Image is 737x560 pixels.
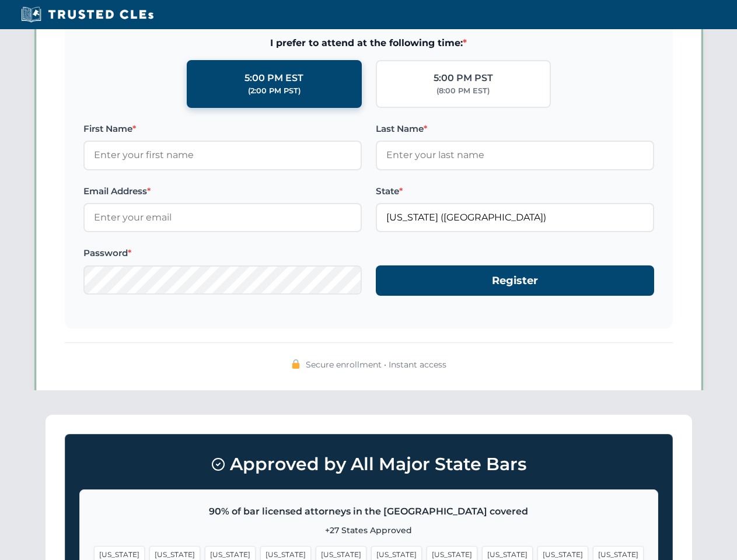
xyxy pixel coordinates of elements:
[244,71,303,86] div: 5:00 PM EST
[83,141,362,170] input: Enter your first name
[83,184,362,198] label: Email Address
[306,358,446,371] span: Secure enrollment • Instant access
[376,203,654,232] input: Louisiana (LA)
[376,141,654,170] input: Enter your last name
[248,85,301,97] div: (2:00 PM PST)
[376,122,654,136] label: Last Name
[83,36,654,51] span: I prefer to attend at the following time:
[434,71,493,86] div: 5:00 PM PST
[94,504,644,519] p: 90% of bar licensed attorneys in the [GEOGRAPHIC_DATA] covered
[83,203,362,232] input: Enter your email
[94,524,644,537] p: +27 States Approved
[376,184,654,198] label: State
[291,359,301,369] img: 🔒
[79,449,658,480] h3: Approved by All Major State Bars
[18,6,157,23] img: Trusted CLEs
[376,265,654,296] button: Register
[83,122,362,136] label: First Name
[436,85,490,97] div: (8:00 PM EST)
[83,246,362,260] label: Password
